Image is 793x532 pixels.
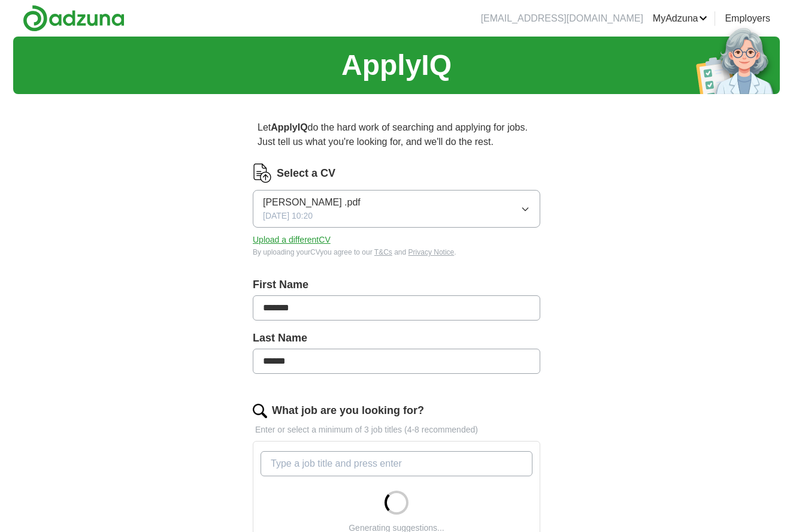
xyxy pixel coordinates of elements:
[481,11,643,26] li: [EMAIL_ADDRESS][DOMAIN_NAME]
[263,210,313,222] span: [DATE] 10:20
[253,164,272,183] img: CV Icon
[408,248,455,256] a: Privacy Notice
[653,11,708,26] a: MyAdzuna
[253,424,540,436] p: Enter or select a minimum of 3 job titles (4-8 recommended)
[253,330,540,346] label: Last Name
[261,451,532,476] input: Type a job title and press enter
[23,5,125,32] img: Adzuna logo
[253,190,540,228] button: [PERSON_NAME] .pdf[DATE] 10:20
[341,44,452,87] h1: ApplyIQ
[263,195,361,210] span: [PERSON_NAME] .pdf
[272,403,424,419] label: What job are you looking for?
[374,248,392,256] a: T&Cs
[271,122,307,132] strong: ApplyIQ
[253,247,540,258] div: By uploading your CV you agree to our and .
[253,404,267,418] img: search.png
[725,11,770,26] a: Employers
[253,234,331,246] button: Upload a differentCV
[253,116,540,154] p: Let do the hard work of searching and applying for jobs. Just tell us what you're looking for, an...
[253,277,540,293] label: First Name
[277,165,335,182] label: Select a CV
